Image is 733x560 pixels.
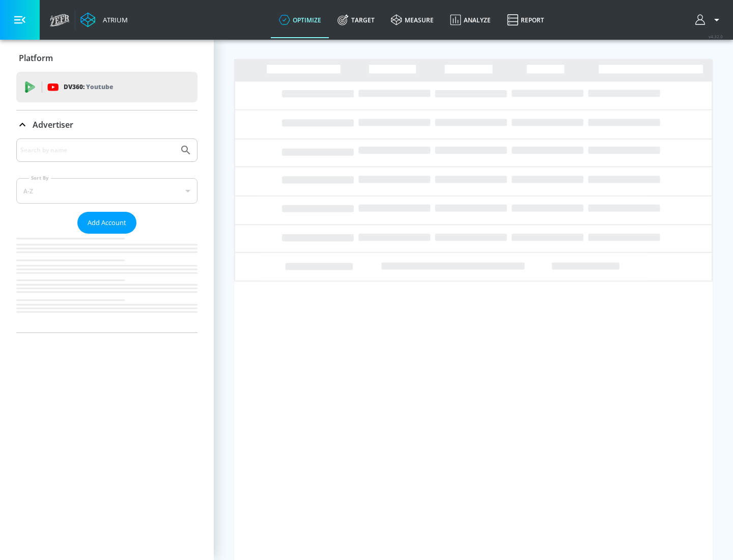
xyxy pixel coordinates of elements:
div: Platform [16,44,198,72]
div: Atrium [99,15,128,24]
a: optimize [271,2,329,38]
button: Add Account [77,212,136,234]
div: DV360: Youtube [16,72,198,102]
a: Analyze [442,2,499,38]
a: measure [383,2,442,38]
span: v 4.32.0 [709,34,723,39]
p: Advertiser [33,119,73,130]
label: Sort By [29,175,51,181]
a: Target [329,2,383,38]
p: Platform [19,52,53,64]
p: Youtube [86,81,113,92]
div: A-Z [16,178,198,204]
p: DV360: [64,81,113,93]
span: Add Account [88,217,126,229]
input: Search by name [20,144,175,157]
div: Advertiser [16,138,198,332]
a: Report [499,2,552,38]
div: Advertiser [16,110,198,139]
a: Atrium [80,12,128,27]
nav: list of Advertiser [16,234,198,332]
